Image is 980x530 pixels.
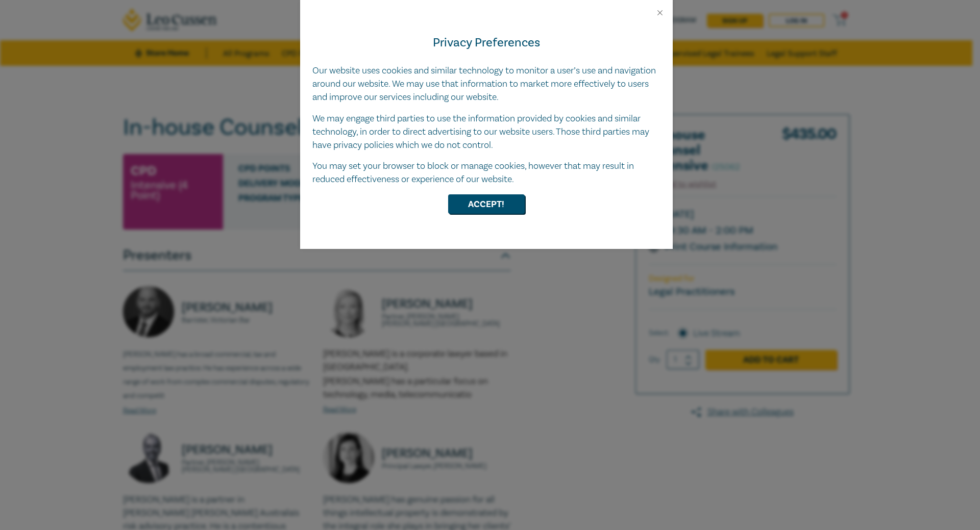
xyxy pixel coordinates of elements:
h4: Privacy Preferences [312,34,660,52]
p: Our website uses cookies and similar technology to monitor a user’s use and navigation around our... [312,64,660,104]
p: We may engage third parties to use the information provided by cookies and similar technology, in... [312,112,660,152]
button: Accept! [448,194,525,214]
button: Close [655,8,665,17]
p: You may set your browser to block or manage cookies, however that may result in reduced effective... [312,160,660,186]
